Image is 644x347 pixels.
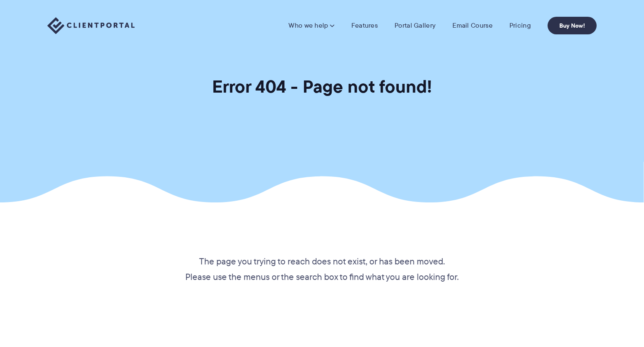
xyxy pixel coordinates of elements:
[395,21,436,30] a: Portal Gallery
[351,21,378,30] a: Features
[87,254,558,285] p: The page you trying to reach does not exist, or has been moved. Please use the menus or the searc...
[452,21,493,30] a: Email Course
[548,17,597,34] a: Buy Now!
[212,75,432,98] h1: Error 404 - Page not found!
[509,21,531,30] a: Pricing
[288,21,334,30] a: Who we help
